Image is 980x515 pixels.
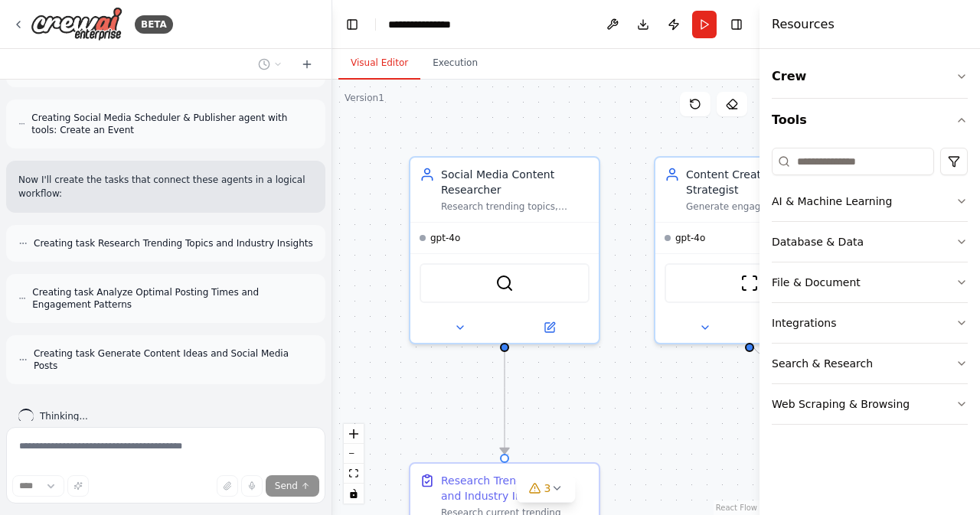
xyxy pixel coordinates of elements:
span: gpt-4o [675,232,705,244]
button: Crew [772,55,968,98]
span: Creating Social Media Scheduler & Publisher agent with tools: Create an Event [31,112,313,136]
div: Social Media Content ResearcherResearch trending topics, industry news, and competitor content in... [409,156,600,344]
button: fit view [344,464,364,484]
button: Integrations [772,303,968,343]
button: Open in side panel [506,318,593,337]
img: Logo [31,7,122,41]
div: Version 1 [345,92,384,104]
div: Database & Data [772,234,864,249]
div: Web Scraping & Browsing [772,396,910,412]
div: BETA [135,15,173,34]
button: Start a new chat [295,55,319,73]
div: Research trending topics, industry news, and competitor content in {industry} to identify content... [441,200,590,213]
button: Hide right sidebar [726,14,747,35]
span: 3 [544,481,551,496]
h4: Resources [772,15,835,34]
span: Thinking... [40,410,88,422]
p: Now I'll create the tasks that connect these agents in a logical workflow: [18,173,313,200]
g: Edge from 803cd4a8-950e-4288-824d-a036947d9df9 to 7c06433d-73a1-4de3-9910-4b5c94b3e19e [497,351,512,454]
div: File & Document [772,275,861,290]
a: React Flow attribution [716,504,757,512]
div: Generate engaging social media content ideas, write compelling posts, and develop content calenda... [686,200,835,213]
div: Integrations [772,315,836,331]
button: Visual Editor [338,47,420,80]
button: Web Scraping & Browsing [772,384,968,424]
button: zoom out [344,444,364,464]
div: Tools [772,142,968,437]
button: Database & Data [772,222,968,262]
span: Creating task Research Trending Topics and Industry Insights [34,237,313,249]
button: Switch to previous chat [252,55,289,73]
button: Open in side panel [751,318,838,337]
button: Upload files [217,475,238,497]
button: toggle interactivity [344,484,364,504]
button: Improve this prompt [67,475,89,497]
nav: breadcrumb [388,17,465,32]
span: Creating task Analyze Optimal Posting Times and Engagement Patterns [32,286,313,311]
div: AI & Machine Learning [772,194,892,209]
button: 3 [517,474,576,503]
span: gpt-4o [430,232,460,244]
img: ScrapeWebsiteTool [740,274,759,292]
span: Creating task Generate Content Ideas and Social Media Posts [34,347,313,372]
button: Tools [772,99,968,142]
button: Search & Research [772,344,968,383]
div: Content Creator & Strategist [686,167,835,197]
div: Content Creator & StrategistGenerate engaging social media content ideas, write compelling posts,... [654,156,845,344]
button: Send [266,475,319,497]
span: Send [275,480,298,492]
button: File & Document [772,262,968,302]
button: Execution [420,47,490,80]
button: AI & Machine Learning [772,181,968,221]
button: zoom in [344,424,364,444]
button: Click to speak your automation idea [241,475,263,497]
div: React Flow controls [344,424,364,504]
div: Research Trending Topics and Industry Insights [441,473,590,504]
button: Hide left sidebar [341,14,363,35]
img: SerperDevTool [495,274,514,292]
div: Social Media Content Researcher [441,167,590,197]
div: Search & Research [772,356,873,371]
